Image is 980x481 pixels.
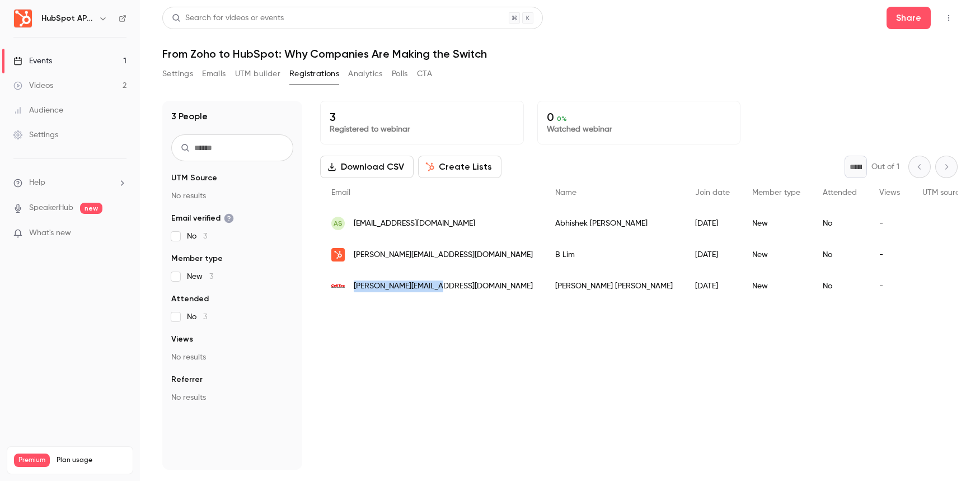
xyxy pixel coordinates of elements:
[29,177,45,189] span: Help
[41,13,94,24] h6: HubSpot APAC
[741,239,812,270] div: New
[171,213,234,224] span: Email verified
[29,202,73,214] a: SpeakerHub
[57,456,126,465] span: Plan usage
[695,189,730,197] span: Join date
[13,55,52,67] div: Events
[171,392,293,403] p: No results
[417,65,432,83] button: CTA
[868,208,911,239] div: -
[684,208,741,239] div: [DATE]
[13,129,58,141] div: Settings
[80,203,102,214] span: new
[812,208,868,239] div: No
[752,189,800,197] span: Member type
[13,80,53,91] div: Videos
[14,454,50,467] span: Premium
[187,231,207,242] span: No
[171,352,293,363] p: No results
[544,270,684,302] div: [PERSON_NAME] [PERSON_NAME]
[392,65,408,83] button: Polls
[871,161,899,172] p: Out of 1
[887,7,931,29] button: Share
[171,334,193,345] span: Views
[187,311,207,323] span: No
[162,65,193,83] button: Settings
[812,239,868,270] div: No
[162,47,958,60] h1: From Zoho to HubSpot: Why Companies Are Making the Switch
[171,110,208,123] h1: 3 People
[547,110,732,124] p: 0
[171,190,293,202] p: No results
[741,208,812,239] div: New
[557,115,567,123] span: 0 %
[172,12,284,24] div: Search for videos or events
[812,270,868,302] div: No
[741,270,812,302] div: New
[330,110,514,124] p: 3
[171,172,217,184] span: UTM Source
[330,124,514,135] p: Registered to webinar
[171,374,203,385] span: Referrer
[331,248,345,261] img: hubspot.com
[334,218,343,228] span: AS
[331,189,350,197] span: Email
[13,177,126,189] li: help-dropdown-opener
[29,227,71,239] span: What's new
[203,313,207,321] span: 3
[879,189,900,197] span: Views
[235,65,280,83] button: UTM builder
[171,172,293,403] section: facet-groups
[348,65,383,83] button: Analytics
[187,271,213,282] span: New
[868,239,911,270] div: -
[289,65,339,83] button: Registrations
[209,273,213,281] span: 3
[684,239,741,270] div: [DATE]
[922,189,964,197] span: UTM source
[354,218,475,230] span: [EMAIL_ADDRESS][DOMAIN_NAME]
[331,279,345,293] img: celltec.com.au
[823,189,857,197] span: Attended
[418,156,501,178] button: Create Lists
[555,189,576,197] span: Name
[354,281,533,292] span: [PERSON_NAME][EMAIL_ADDRESS][DOMAIN_NAME]
[171,293,209,305] span: Attended
[320,156,414,178] button: Download CSV
[547,124,732,135] p: Watched webinar
[202,65,226,83] button: Emails
[354,249,533,261] span: [PERSON_NAME][EMAIL_ADDRESS][DOMAIN_NAME]
[171,253,223,264] span: Member type
[14,10,32,27] img: HubSpot APAC
[684,270,741,302] div: [DATE]
[544,208,684,239] div: Abhishek [PERSON_NAME]
[868,270,911,302] div: -
[203,232,207,240] span: 3
[544,239,684,270] div: B Lim
[13,105,63,116] div: Audience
